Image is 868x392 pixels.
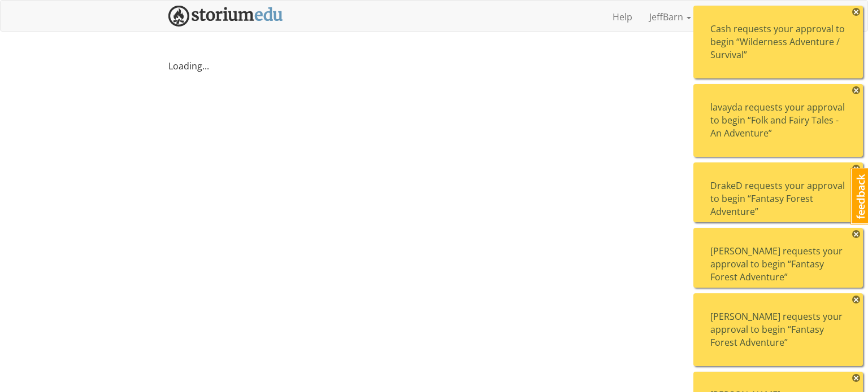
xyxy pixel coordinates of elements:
div: [PERSON_NAME] requests your approval to begin “Fantasy Forest Adventure” [710,310,846,349]
div: Cash requests your approval to begin “Wilderness Adventure / Survival” [710,23,846,61]
div: lavayda requests your approval to begin “Folk and Fairy Tales - An Adventure” [710,101,846,140]
div: DrakeD requests your approval to begin “Fantasy Forest Adventure” [710,179,846,218]
a: Help [604,3,641,31]
span: × [852,230,860,238]
span: × [852,165,860,173]
p: Loading... [168,60,700,73]
span: × [852,296,860,303]
div: [PERSON_NAME] requests your approval to begin “Fantasy Forest Adventure” [710,245,846,284]
span: × [852,374,860,382]
span: × [852,8,860,16]
img: StoriumEDU [168,6,283,27]
a: JeffBarn [641,3,700,31]
span: × [852,86,860,94]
